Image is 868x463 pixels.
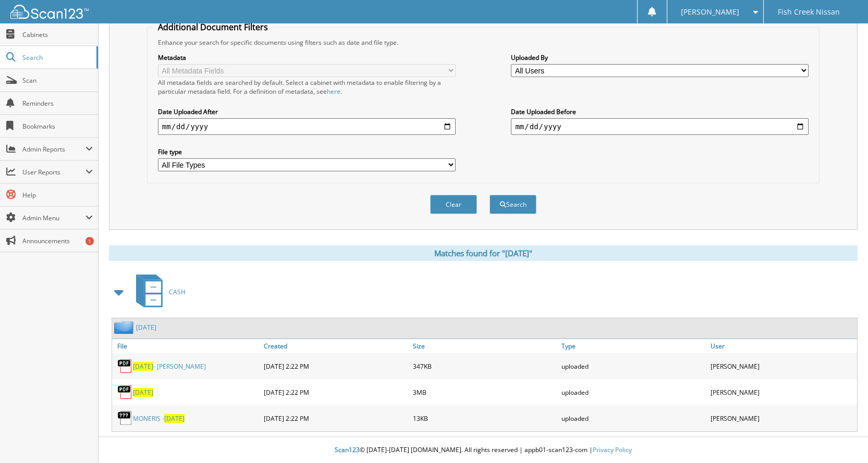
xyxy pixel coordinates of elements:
span: User Reports [22,168,85,177]
span: Bookmarks [22,122,93,131]
span: Admin Menu [22,214,85,222]
label: Uploaded By [511,53,809,62]
span: Scan [22,76,93,85]
span: Reminders [22,99,93,108]
a: CASH [130,271,186,312]
span: Help [22,191,93,199]
label: Date Uploaded Before [511,107,809,116]
img: generic.png [117,410,133,426]
span: Scan123 [335,445,360,454]
input: end [511,118,809,135]
div: uploaded [559,408,708,429]
a: Type [559,339,708,353]
a: here [327,87,340,96]
img: PDF.png [117,358,133,374]
span: Search [22,53,91,62]
span: Cabinets [22,30,93,39]
div: [PERSON_NAME] [708,356,857,377]
div: 3MB [410,382,559,403]
a: MONERIS -[DATE] [133,414,185,423]
div: Enhance your search for specific documents using filters such as date and file type. [153,38,814,47]
div: 1 [85,237,94,245]
div: [PERSON_NAME] [708,408,857,429]
span: Admin Reports [22,145,85,154]
label: File type [158,147,456,156]
a: [DATE] [136,323,156,332]
button: Search [490,195,536,214]
div: 13KB [410,408,559,429]
label: Date Uploaded After [158,107,456,116]
div: [DATE] 2:22 PM [261,356,410,377]
a: File [112,339,261,353]
div: All metadata fields are searched by default. Select a cabinet with metadata to enable filtering b... [158,78,456,96]
img: PDF.png [117,384,133,400]
img: scan123-logo-white.svg [10,5,89,19]
a: User [708,339,857,353]
div: [DATE] 2:22 PM [261,382,410,403]
span: Announcements [22,236,93,245]
div: uploaded [559,356,708,377]
div: 347KB [410,356,559,377]
a: [DATE] [133,388,153,397]
span: [DATE] [133,362,153,371]
a: Size [410,339,559,353]
img: folder2.png [114,321,136,334]
div: Matches found for "[DATE]" [109,245,858,261]
label: Metadata [158,53,456,62]
a: Privacy Policy [593,445,632,454]
span: CASH [169,287,186,296]
input: start [158,118,456,135]
a: Created [261,339,410,353]
span: Fish Creek Nissan [778,9,840,15]
span: [PERSON_NAME] [681,9,739,15]
div: [DATE] 2:22 PM [261,408,410,429]
div: uploaded [559,382,708,403]
legend: Additional Document Filters [153,21,273,33]
a: [DATE]- [PERSON_NAME] [133,362,206,371]
button: Clear [430,195,477,214]
div: [PERSON_NAME] [708,382,857,403]
span: [DATE] [164,414,185,423]
div: © [DATE]-[DATE] [DOMAIN_NAME]. All rights reserved | appb01-scan123-com | [99,437,868,463]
